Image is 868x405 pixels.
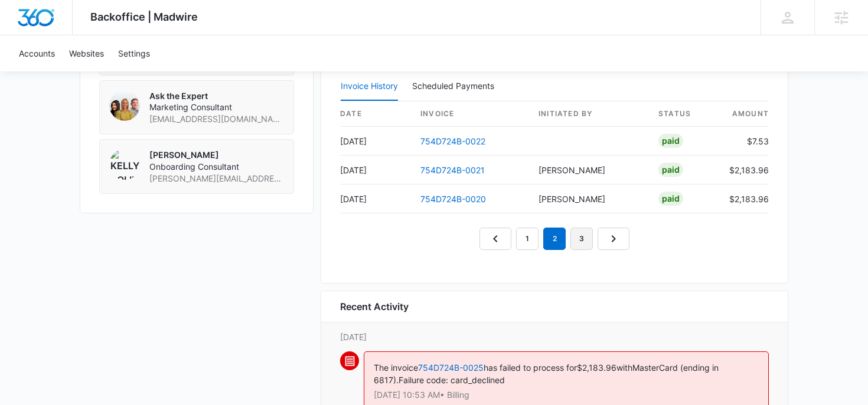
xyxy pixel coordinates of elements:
[529,156,649,185] td: [PERSON_NAME]
[529,185,649,213] td: [PERSON_NAME]
[12,35,62,71] a: Accounts
[577,363,616,373] span: $2,183.96
[720,127,769,156] td: $7.53
[649,101,720,127] th: status
[109,149,140,180] img: Kelly Bolin
[570,228,593,250] a: Page 3
[341,73,398,101] button: Invoice History
[484,363,577,373] span: has failed to process for
[720,156,769,185] td: $2,183.96
[149,161,284,173] span: Onboarding Consultant
[111,35,157,71] a: Settings
[720,185,769,213] td: $2,183.96
[420,165,485,175] a: 754D724B-0021
[479,228,629,250] nav: Pagination
[420,136,485,146] a: 754D724B-0022
[479,228,511,250] a: Previous Page
[340,185,411,213] td: [DATE]
[109,90,140,121] img: Ask the Expert
[340,299,409,314] h6: Recent Activity
[149,149,284,161] p: [PERSON_NAME]
[340,101,411,127] th: date
[529,101,649,127] th: Initiated By
[658,192,683,206] div: Paid
[149,113,284,125] span: [EMAIL_ADDRESS][DOMAIN_NAME]
[62,35,111,71] a: Websites
[418,363,484,373] a: 754D724B-0025
[399,375,505,385] span: Failure code: card_declined
[149,101,284,113] span: Marketing Consultant
[340,127,411,156] td: [DATE]
[658,163,683,177] div: Paid
[598,228,629,250] a: Next Page
[516,228,539,250] a: Page 1
[149,173,284,185] span: [PERSON_NAME][EMAIL_ADDRESS][PERSON_NAME][DOMAIN_NAME]
[720,101,769,127] th: amount
[411,101,529,127] th: invoice
[374,391,759,399] p: [DATE] 10:53 AM • Billing
[543,228,566,250] em: 2
[374,363,418,373] span: The invoice
[412,82,499,90] div: Scheduled Payments
[420,194,486,204] a: 754D724B-0020
[340,156,411,185] td: [DATE]
[149,90,284,102] p: Ask the Expert
[90,11,198,23] span: Backoffice | Madwire
[658,134,683,148] div: Paid
[616,363,632,373] span: with
[340,331,769,343] p: [DATE]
